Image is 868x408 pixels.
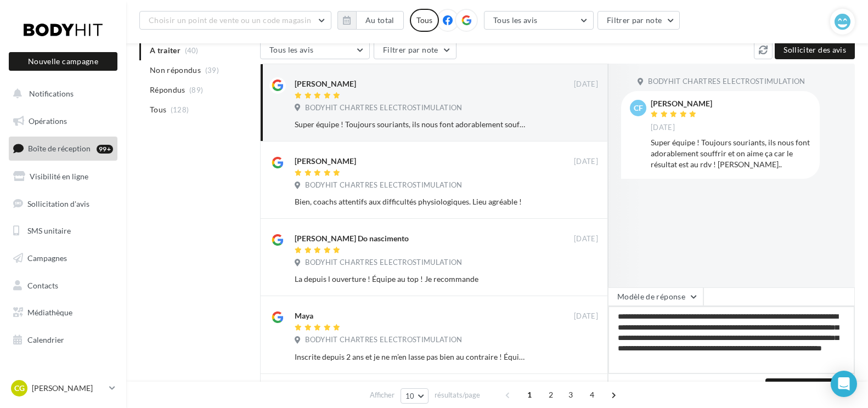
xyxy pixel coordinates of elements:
button: Choisir un point de vente ou un code magasin [139,11,331,30]
div: Open Intercom Messenger [831,371,857,397]
span: Boîte de réception [28,144,91,153]
span: CG [14,383,25,394]
span: BODYHIT CHARTRES ELECTROSTIMULATION [305,103,462,113]
span: [DATE] [574,80,598,89]
span: 2 [542,386,560,404]
div: 99+ [97,145,113,154]
span: Contacts [27,281,58,290]
span: Répondus [150,84,185,95]
span: Opérations [29,116,67,126]
span: Sollicitation d'avis [27,199,89,208]
button: Notifications [7,82,115,105]
a: Opérations [7,110,120,133]
a: Médiathèque [7,301,120,324]
span: 4 [583,386,601,404]
p: [PERSON_NAME] [32,383,105,394]
a: Campagnes [7,247,120,270]
span: Tous les avis [269,45,314,54]
div: La depuis l ouverture ! Équipe au top ! Je recommande [295,274,527,285]
span: 1 [521,386,538,404]
span: résultats/page [435,390,480,400]
div: Maya [295,310,313,321]
a: Visibilité en ligne [7,165,120,188]
button: Nouvelle campagne [9,52,117,71]
span: 10 [405,392,415,400]
div: Inscrite depuis 2 ans et je ne m’en lasse pas bien au contraire ! Équipe au top et très dynamique... [295,352,527,362]
a: Calendrier [7,328,120,352]
div: [PERSON_NAME] [295,78,356,89]
span: (39) [205,66,219,75]
div: [PERSON_NAME] Do nascimento [295,233,409,244]
span: Non répondus [150,65,201,76]
div: [PERSON_NAME] [295,156,356,167]
a: Contacts [7,274,120,297]
span: [DATE] [574,311,598,321]
div: [PERSON_NAME] [651,100,712,107]
span: Médiathèque [27,308,72,317]
span: Visibilité en ligne [30,172,88,181]
span: Notifications [29,89,74,98]
span: (128) [171,105,189,114]
span: Afficher [370,390,394,400]
span: BODYHIT CHARTRES ELECTROSTIMULATION [648,77,805,87]
span: BODYHIT CHARTRES ELECTROSTIMULATION [305,180,462,190]
span: [DATE] [651,123,675,133]
button: Poster ma réponse [765,378,850,397]
button: Au total [356,11,404,30]
button: Tous les avis [484,11,594,30]
span: Tous [150,104,166,115]
button: Au total [337,11,404,30]
span: [DATE] [574,234,598,244]
button: Modèle de réponse [608,287,703,306]
span: [DATE] [574,157,598,167]
span: BODYHIT CHARTRES ELECTROSTIMULATION [305,258,462,268]
span: Calendrier [27,335,64,344]
span: (89) [189,86,203,94]
button: 10 [401,388,429,404]
div: Super équipe ! Toujours souriants, ils nous font adorablement souffrir et on aime ça car le résul... [295,119,527,130]
a: Sollicitation d'avis [7,192,120,216]
button: Filtrer par note [374,41,456,59]
span: SMS unitaire [27,226,71,235]
a: SMS unitaire [7,219,120,242]
div: Bien, coachs attentifs aux difficultés physiologiques. Lieu agréable ! [295,196,527,207]
span: CF [634,103,643,114]
span: 3 [562,386,579,404]
div: Super équipe ! Toujours souriants, ils nous font adorablement souffrir et on aime ça car le résul... [651,137,811,170]
span: Choisir un point de vente ou un code magasin [149,15,311,25]
span: BODYHIT CHARTRES ELECTROSTIMULATION [305,335,462,345]
button: Filtrer par note [598,11,680,30]
div: Tous [410,9,439,32]
button: Solliciter des avis [775,41,855,59]
a: Boîte de réception99+ [7,137,120,160]
span: Campagnes [27,253,67,263]
button: Tous les avis [260,41,370,59]
a: CG [PERSON_NAME] [9,378,117,399]
span: Tous les avis [493,15,538,25]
